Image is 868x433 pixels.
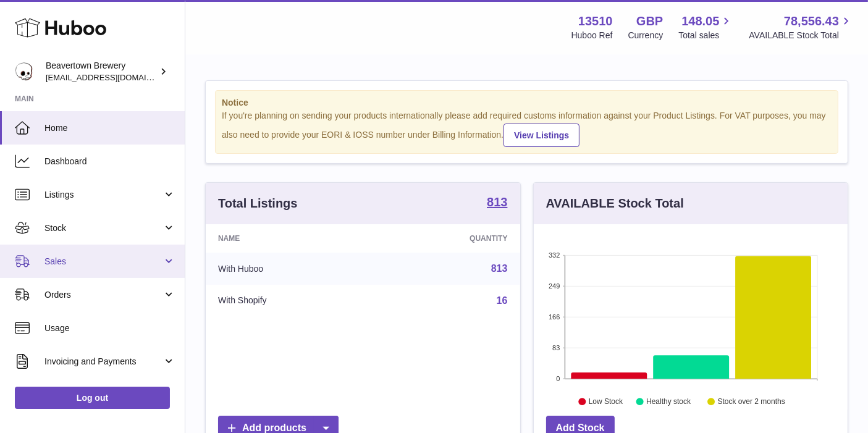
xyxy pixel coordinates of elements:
[552,344,560,351] text: 83
[44,156,175,167] span: Dashboard
[222,97,832,109] strong: Notice
[44,289,162,301] span: Orders
[549,313,560,321] text: 166
[556,375,560,382] text: 0
[749,13,853,41] a: 78,556.43 AVAILABLE Stock Total
[749,30,853,41] span: AVAILABLE Stock Total
[44,122,175,134] span: Home
[549,282,560,290] text: 249
[504,124,579,147] a: View Listings
[46,60,157,83] div: Beavertown Brewery
[44,189,162,201] span: Listings
[44,356,162,368] span: Invoicing and Payments
[784,13,839,30] span: 78,556.43
[206,224,375,253] th: Name
[15,62,33,81] img: aoife@beavertownbrewery.co.uk
[678,30,733,41] span: Total sales
[206,285,375,317] td: With Shopify
[546,195,684,212] h3: AVAILABLE Stock Total
[46,72,182,82] span: [EMAIL_ADDRESS][DOMAIN_NAME]
[222,110,832,147] div: If you're planning on sending your products internationally please add required customs informati...
[218,195,298,212] h3: Total Listings
[578,13,613,30] strong: 13510
[15,387,170,409] a: Log out
[491,263,508,274] a: 813
[487,196,507,211] a: 813
[636,13,663,30] strong: GBP
[487,196,507,208] strong: 813
[717,397,785,406] text: Stock over 2 months
[497,295,508,306] a: 16
[44,256,162,267] span: Sales
[678,13,733,41] a: 148.05 Total sales
[588,397,623,406] text: Low Stock
[549,251,560,259] text: 332
[646,397,691,406] text: Healthy stock
[206,253,375,285] td: With Huboo
[571,30,613,41] div: Huboo Ref
[681,13,719,30] span: 148.05
[44,322,175,334] span: Usage
[44,222,162,234] span: Stock
[628,30,664,41] div: Currency
[375,224,520,253] th: Quantity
